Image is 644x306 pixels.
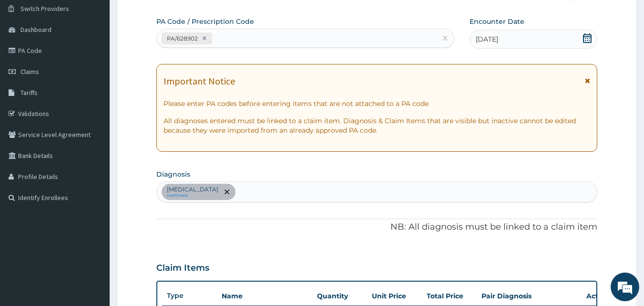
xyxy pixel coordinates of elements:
span: [DATE] [476,34,498,44]
textarea: Type your message and hit 'Enter' [5,204,182,238]
th: Quantity [312,286,367,306]
label: Encounter Date [470,17,524,26]
div: PA/628902 [164,33,199,44]
th: Pair Diagnosis [477,286,582,306]
p: All diagnoses entered must be linked to a claim item. Diagnosis & Claim Items that are visible bu... [164,116,591,135]
span: remove selection option [223,188,231,196]
th: Actions [582,286,629,306]
th: Unit Price [367,286,422,306]
th: Name [217,286,312,306]
span: Tariffs [20,88,38,97]
h1: Important Notice [164,76,235,86]
span: We're online! [55,92,132,189]
th: Type [162,287,217,305]
h3: Claim Items [156,263,209,274]
p: NB: All diagnosis must be linked to a claim item [156,221,598,233]
p: [MEDICAL_DATA] [167,186,218,193]
img: d_794563401_company_1708531726252_794563401 [18,48,39,72]
div: Minimize live chat window [156,5,179,28]
label: PA Code / Prescription Code [156,17,254,26]
p: Please enter PA codes before entering items that are not attached to a PA code [164,99,591,108]
label: Diagnosis [156,169,190,179]
small: confirmed [167,193,218,198]
span: Dashboard [20,25,51,34]
div: Chat with us now [50,53,160,66]
th: Total Price [422,286,477,306]
span: Switch Providers [20,4,69,13]
span: Claims [20,67,39,76]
